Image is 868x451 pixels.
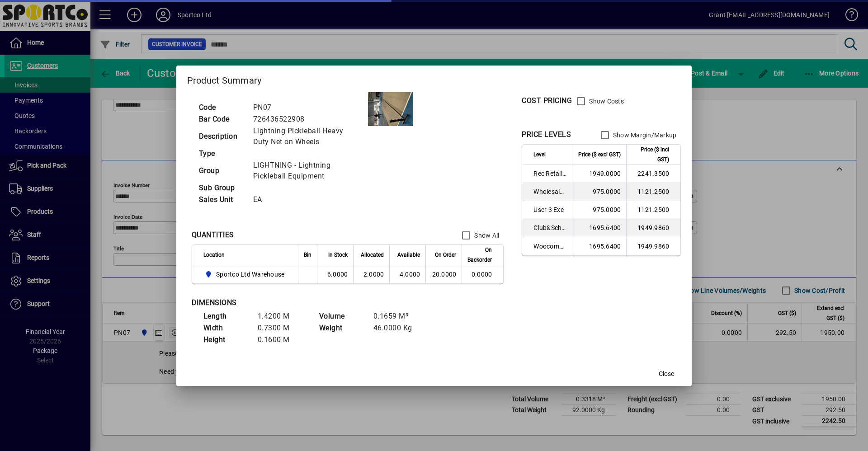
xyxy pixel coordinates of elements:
[533,187,566,196] span: Wholesale Exc
[253,310,307,322] td: 1.4200 M
[199,334,253,346] td: Height
[572,201,626,219] td: 975.0000
[572,165,626,183] td: 1949.0000
[652,366,681,382] button: Close
[397,250,420,260] span: Available
[194,125,249,148] td: Description
[626,183,680,201] td: 1121.2500
[572,219,626,237] td: 1695.6400
[533,223,566,232] span: Club&School Exc
[578,150,621,160] span: Price ($ excl GST)
[194,182,249,194] td: Sub Group
[194,194,249,206] td: Sales Unit
[626,237,680,255] td: 1949.9860
[467,245,492,265] span: On Backorder
[194,113,249,125] td: Bar Code
[176,66,692,92] h2: Product Summary
[572,183,626,201] td: 975.0000
[533,242,566,251] span: Woocommerce Retail
[315,310,369,322] td: Volume
[194,102,249,113] td: Code
[522,129,571,140] div: PRICE LEVELS
[522,95,572,106] div: COST PRICING
[249,125,368,148] td: Lightning Pickleball Heavy Duty Net on Wheels
[368,92,413,126] img: contain
[328,250,348,260] span: In Stock
[249,102,368,113] td: PN07
[194,160,249,182] td: Group
[194,148,249,160] td: Type
[659,369,674,379] span: Close
[587,97,624,106] label: Show Costs
[432,271,457,278] span: 20.0000
[203,269,288,280] span: Sportco Ltd Warehouse
[249,113,368,125] td: 726436522908
[253,334,307,346] td: 0.1600 M
[353,265,389,283] td: 2.0000
[203,250,225,260] span: Location
[572,237,626,255] td: 1695.6400
[462,265,503,283] td: 0.0000
[199,322,253,334] td: Width
[361,250,384,260] span: Allocated
[216,270,284,279] span: Sportco Ltd Warehouse
[626,165,680,183] td: 2241.3500
[192,230,234,240] div: QUANTITIES
[249,194,368,206] td: EA
[317,265,353,283] td: 6.0000
[626,201,680,219] td: 1121.2500
[369,310,423,322] td: 0.1659 M³
[304,250,311,260] span: Bin
[249,160,368,182] td: LIGHTNING - Lightning Pickleball Equipment
[533,169,566,178] span: Rec Retail Inc
[611,131,677,140] label: Show Margin/Markup
[533,150,546,160] span: Level
[199,310,253,322] td: Length
[389,265,425,283] td: 4.0000
[192,297,418,308] div: DIMENSIONS
[315,322,369,334] td: Weight
[472,231,499,240] label: Show All
[253,322,307,334] td: 0.7300 M
[369,322,423,334] td: 46.0000 Kg
[533,205,566,214] span: User 3 Exc
[632,145,669,164] span: Price ($ incl GST)
[626,219,680,237] td: 1949.9860
[435,250,456,260] span: On Order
